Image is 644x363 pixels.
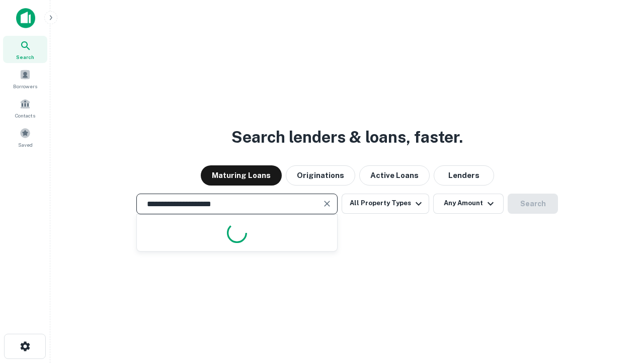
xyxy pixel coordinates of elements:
[433,194,504,214] button: Any Amount
[342,194,429,214] button: All Property Types
[16,53,34,61] span: Search
[201,165,282,186] button: Maturing Loans
[594,282,644,331] iframe: Chat Widget
[320,197,334,211] button: Clear
[359,165,430,186] button: Active Loans
[16,8,35,28] img: capitalize-icon.png
[3,65,47,92] a: Borrowers
[3,36,47,63] a: Search
[3,94,47,122] a: Contacts
[18,141,33,149] span: Saved
[286,165,355,186] button: Originations
[434,165,494,186] button: Lenders
[231,125,463,149] h3: Search lenders & loans, faster.
[3,124,47,151] a: Saved
[15,111,35,119] span: Contacts
[13,82,37,90] span: Borrowers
